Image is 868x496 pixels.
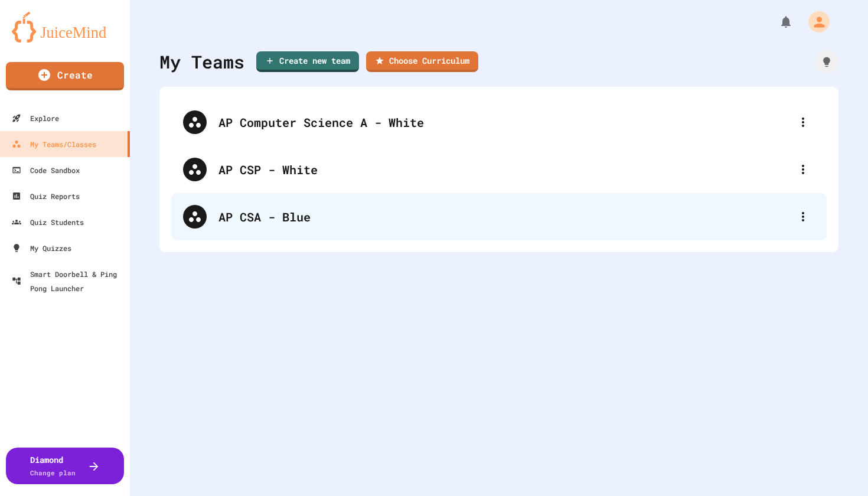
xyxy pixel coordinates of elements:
div: My Account [796,8,833,35]
div: Code Sandbox [12,163,80,177]
div: My Teams/Classes [12,137,96,151]
div: My Quizzes [12,241,71,255]
div: AP Computer Science A - White [171,99,827,146]
button: DiamondChange plan [6,448,124,484]
div: AP Computer Science A - White [218,113,791,131]
div: My Teams [159,48,244,75]
div: AP CSP - White [218,161,791,178]
div: AP CSA - Blue [218,208,791,226]
a: Choose Curriculum [366,51,478,72]
a: Create new team [256,51,359,72]
div: Quiz Reports [12,189,80,203]
div: Quiz Students [12,215,84,229]
div: AP CSA - Blue [171,193,827,240]
span: Change plan [30,468,76,477]
a: Create [6,62,124,90]
div: AP CSP - White [171,146,827,193]
div: Explore [12,111,59,125]
div: My Notifications [757,12,796,32]
div: Smart Doorbell & Ping Pong Launcher [12,267,125,295]
div: How it works [815,50,838,74]
div: Diamond [30,453,76,478]
img: logo-orange.svg [12,12,118,43]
